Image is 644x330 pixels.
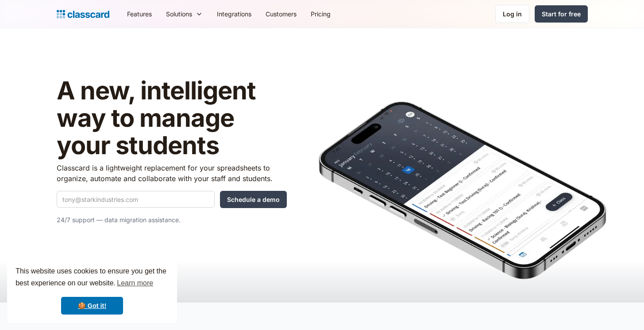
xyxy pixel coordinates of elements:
[61,297,123,315] a: dismiss cookie message
[57,191,215,208] input: tony@starkindustries.com
[159,4,210,24] div: Solutions
[57,77,287,159] h1: A new, intelligent way to manage your students
[57,215,287,225] p: 24/7 support — data migration assistance.
[7,258,177,323] div: cookieconsent
[304,4,338,24] a: Pricing
[120,4,159,24] a: Features
[166,9,192,19] div: Solutions
[210,4,258,24] a: Integrations
[15,266,169,290] span: This website uses cookies to ensure you get the best experience on our website.
[57,191,287,208] form: Quick Demo Form
[535,5,588,23] a: Start for free
[57,163,287,184] p: Classcard is a lightweight replacement for your spreadsheets to organize, automate and collaborat...
[542,9,581,19] div: Start for free
[220,191,287,208] input: Schedule a demo
[258,4,304,24] a: Customers
[495,5,529,23] a: Log in
[503,9,522,19] div: Log in
[116,277,154,290] a: learn more about cookies
[57,8,109,20] a: home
